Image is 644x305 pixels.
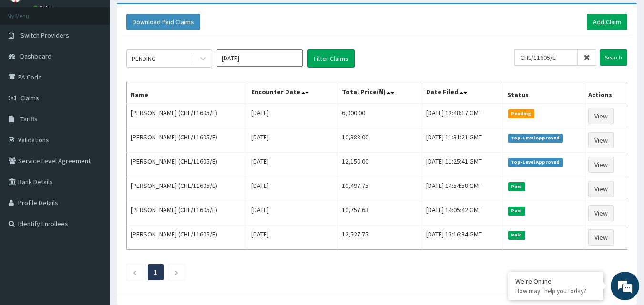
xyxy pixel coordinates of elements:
[588,157,614,173] a: View
[338,128,422,153] td: 10,388.00
[127,82,247,104] th: Name
[127,226,247,250] td: [PERSON_NAME] (CHL/11605/E)
[588,229,614,246] a: View
[247,226,338,250] td: [DATE]
[247,128,338,153] td: [DATE]
[338,177,422,201] td: 10,497.75
[503,82,584,104] th: Status
[588,132,614,148] a: View
[422,226,503,250] td: [DATE] 13:16:34 GMT
[156,5,179,28] div: Minimize live chat window
[307,49,355,68] button: Filter Claims
[338,201,422,226] td: 10,757.63
[133,268,137,276] a: Previous page
[132,54,156,63] div: PENDING
[20,94,39,102] span: Claims
[508,158,563,167] span: Top-Level Approved
[338,153,422,177] td: 12,150.00
[422,177,503,201] td: [DATE] 14:54:58 GMT
[20,31,69,39] span: Switch Providers
[588,181,614,197] a: View
[247,82,338,104] th: Encounter Date
[338,82,422,104] th: Total Price(₦)
[55,92,132,188] span: We're online!
[515,277,596,285] div: We're Online!
[217,49,303,67] input: Select Month and Year
[154,268,157,276] a: Page 1 is your current page
[422,104,503,128] td: [DATE] 12:48:17 GMT
[338,104,422,128] td: 6,000.00
[584,82,627,104] th: Actions
[127,201,247,226] td: [PERSON_NAME] (CHL/11605/E)
[338,226,422,250] td: 12,527.75
[127,104,247,128] td: [PERSON_NAME] (CHL/11605/E)
[50,53,160,66] div: Chat with us now
[247,104,338,128] td: [DATE]
[600,49,627,66] input: Search
[515,287,596,295] p: How may I help you today?
[5,204,182,237] textarea: Type your message and hit 'Enter'
[422,153,503,177] td: [DATE] 11:25:41 GMT
[247,201,338,226] td: [DATE]
[422,128,503,153] td: [DATE] 11:31:21 GMT
[508,134,563,142] span: Top-Level Approved
[33,4,56,11] a: Online
[247,177,338,201] td: [DATE]
[20,115,38,123] span: Tariffs
[508,231,525,239] span: Paid
[126,14,200,30] button: Download Paid Claims
[587,14,627,30] a: Add Claim
[174,268,179,276] a: Next page
[422,82,503,104] th: Date Filed
[508,207,525,215] span: Paid
[508,109,534,118] span: Pending
[422,201,503,226] td: [DATE] 14:05:42 GMT
[20,52,51,60] span: Dashboard
[127,177,247,201] td: [PERSON_NAME] (CHL/11605/E)
[18,48,39,71] img: d_794563401_company_1708531726252_794563401
[588,108,614,124] a: View
[127,153,247,177] td: [PERSON_NAME] (CHL/11605/E)
[508,182,525,191] span: Paid
[514,49,578,66] input: Search by HMO ID
[127,128,247,153] td: [PERSON_NAME] (CHL/11605/E)
[247,153,338,177] td: [DATE]
[588,205,614,221] a: View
